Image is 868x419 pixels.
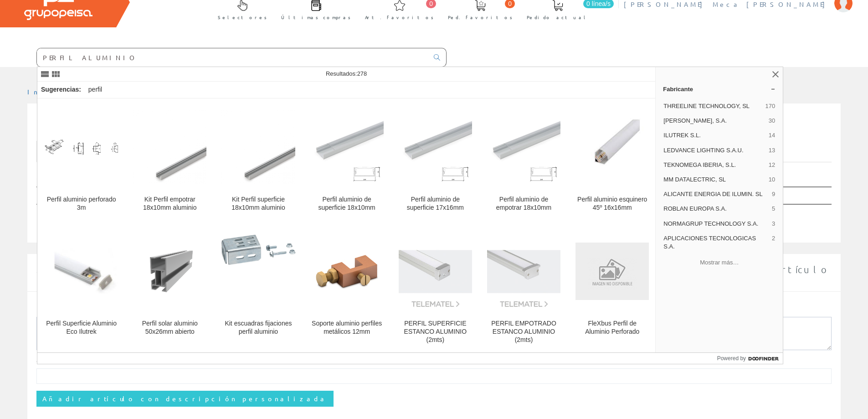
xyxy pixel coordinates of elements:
[717,354,746,362] span: Powered by
[37,48,428,67] input: Buscar ...
[303,223,391,355] a: Soporte aluminio perfiles metálicos 12mm Soporte aluminio perfiles metálicos 12mm
[568,223,656,355] a: FleXbus Perfil de Aluminio Perforado FleXbus Perfil de Aluminio Perforado
[747,187,832,204] th: Datos
[772,220,775,228] span: 3
[313,237,381,305] img: Soporte aluminio perfiles metálicos 12mm
[37,83,83,96] div: Sugerencias:
[281,13,351,22] span: Últimas compras
[575,243,649,300] img: FleXbus Perfil de Aluminio Perforado
[663,146,765,155] span: LEDVANCE LIGHTING S.A.U.
[769,131,775,140] span: 14
[391,223,479,355] a: PERFIL SUPERFICIE ESTANCO ALUMINIO (2mts) PERFIL SUPERFICIE ESTANCO ALUMINIO (2mts)
[45,196,118,212] div: Perfil aluminio perforado 3m
[37,99,125,222] a: Perfil aluminio perforado 3m Perfil aluminio perforado 3m
[663,205,768,213] span: ROBLAN EUROPA S.A.
[126,223,214,355] a: Perfil solar aluminio 50x26mm abierto Perfil solar aluminio 50x26mm abierto
[36,357,85,366] label: Cantidad
[326,70,367,77] span: Resultados:
[36,141,175,162] a: Listado de artículos
[772,234,775,251] span: 2
[575,320,649,336] div: FleXbus Perfil de Aluminio Perforado
[399,196,472,212] div: Perfil aluminio de superficie 17x16mm
[310,320,384,336] div: Soporte aluminio perfiles metálicos 12mm
[221,196,295,212] div: Kit Perfil superficie 18x10mm aluminio
[575,196,649,212] div: Perfil aluminio esquinero 45º 16x16mm
[391,99,479,222] a: Perfil aluminio de superficie 17x16mm Perfil aluminio de superficie 17x16mm
[663,176,765,184] span: MM DATALECTRIC, SL
[221,235,295,308] img: Kit escuadras fijaciones perfil aluminio
[45,320,118,336] div: Perfil Superficie Aluminio Eco Ilutrek
[656,82,783,96] a: Fabricante
[663,131,765,140] span: ILUTREK S.L.
[399,110,472,184] img: Perfil aluminio de superficie 17x16mm
[480,223,568,355] a: PERFIL EMPOTRADO ESTANCO ALUMINIO (2mts) PERFIL EMPOTRADO ESTANCO ALUMINIO (2mts)
[36,391,334,406] input: Añadir artículo con descripción personalizada
[45,110,118,184] img: Perfil aluminio perforado 3m
[717,353,783,364] a: Powered by
[480,99,568,222] a: Perfil aluminio de empotrar 18x10mm Perfil aluminio de empotrar 18x10mm
[133,110,206,184] img: Kit Perfil empotrar 18x10mm aluminio
[214,99,302,222] a: Kit Perfil superficie 18x10mm aluminio Kit Perfil superficie 18x10mm aluminio
[663,117,765,125] span: [PERSON_NAME], S.A.
[448,13,513,22] span: Ped. favoritos
[769,161,775,169] span: 12
[772,205,775,213] span: 5
[769,176,775,184] span: 10
[399,320,472,344] div: PERFIL SUPERFICIE ESTANCO ALUMINIO (2mts)
[218,13,267,22] span: Selectores
[487,110,560,184] img: Perfil aluminio de empotrar 18x10mm
[221,320,295,336] div: Kit escuadras fijaciones perfil aluminio
[365,13,434,22] span: Art. favoritos
[310,110,384,184] img: Perfil aluminio de superficie 18x10mm
[487,235,560,308] img: PERFIL EMPOTRADO ESTANCO ALUMINIO (2mts)
[527,13,589,22] span: Pedido actual
[663,234,768,251] span: APLICACIONES TECNOLOGICAS S.A.
[310,196,384,212] div: Perfil aluminio de superficie 18x10mm
[769,146,775,155] span: 13
[126,99,214,222] a: Kit Perfil empotrar 18x10mm aluminio Kit Perfil empotrar 18x10mm aluminio
[214,223,302,355] a: Kit escuadras fijaciones perfil aluminio Kit escuadras fijaciones perfil aluminio
[37,223,125,355] a: Perfil Superficie Aluminio Eco Ilutrek Perfil Superficie Aluminio Eco Ilutrek
[765,102,776,110] span: 170
[303,99,391,222] a: Perfil aluminio de superficie 18x10mm Perfil aluminio de superficie 18x10mm
[399,235,472,308] img: PERFIL SUPERFICIE ESTANCO ALUMINIO (2mts)
[36,305,198,315] label: Descripción personalizada
[659,255,779,270] button: Mostrar más…
[575,110,649,184] img: Perfil aluminio esquinero 45º 16x16mm
[663,220,768,228] span: NORMAGRUP TECHNOLOGY S.A.
[36,118,832,136] h1: PERFILALUMINIO
[36,171,116,184] label: Mostrar
[568,99,656,222] a: Perfil aluminio esquinero 45º 16x16mm Perfil aluminio esquinero 45º 16x16mm
[487,196,560,212] div: Perfil aluminio de empotrar 18x10mm
[772,190,775,198] span: 9
[221,110,295,184] img: Kit Perfil superficie 18x10mm aluminio
[133,242,206,301] img: Perfil solar aluminio 50x26mm abierto
[85,82,106,98] div: perfil
[357,70,367,77] span: 278
[36,264,830,286] span: Si no ha encontrado algún artículo en nuestro catálogo introduzca aquí la cantidad y la descripci...
[27,88,66,96] a: Inicio
[45,245,118,298] img: Perfil Superficie Aluminio Eco Ilutrek
[487,320,560,344] div: PERFIL EMPOTRADO ESTANCO ALUMINIO (2mts)
[769,117,775,125] span: 30
[663,161,765,169] span: TEKNOMEGA IBERIA, S.L.
[133,320,206,336] div: Perfil solar aluminio 50x26mm abierto
[133,196,206,212] div: Kit Perfil empotrar 18x10mm aluminio
[36,204,747,227] td: No se han encontrado artículos, pruebe con otra búsqueda
[663,190,768,198] span: ALICANTE ENERGIA DE ILUMIN. SL
[663,102,761,110] span: THREELINE TECHNOLOGY, SL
